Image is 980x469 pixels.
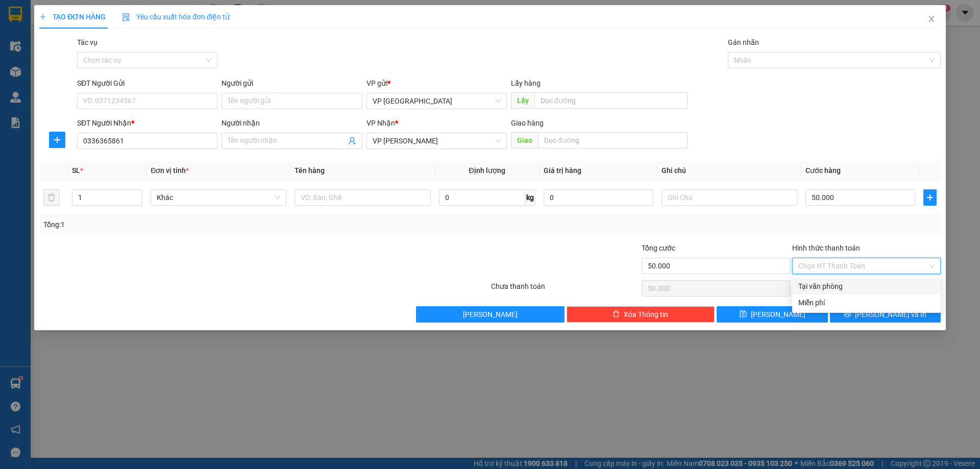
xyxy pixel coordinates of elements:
input: 0 [544,189,653,206]
span: Đơn vị tính [151,166,189,175]
div: Người nhận [222,117,362,129]
div: Người gửi [222,78,362,89]
button: plus [49,132,65,148]
span: XUANTRANG [12,18,72,29]
div: SĐT Người Gửi [77,78,217,89]
span: kg [525,189,535,206]
label: Tác vụ [77,38,97,46]
span: TẠO ĐƠN HÀNG [39,13,106,21]
span: Lấy hàng [511,79,541,87]
div: SĐT Người Nhận [77,117,217,129]
div: Chưa thanh toán [490,281,641,299]
span: HAIVAN [25,6,60,16]
button: plus [923,189,937,206]
span: Lấy [511,92,534,109]
th: Ghi chú [657,161,801,181]
div: Miễn phí [798,297,935,308]
span: printer [844,310,851,318]
span: Cước hàng [805,166,841,175]
span: Yêu cầu xuất hóa đơn điện tử [122,13,230,21]
span: Giá trị hàng [544,166,581,175]
span: [PERSON_NAME] [751,309,805,320]
span: Người gửi: [4,58,31,65]
span: Giao [511,132,538,149]
span: VP MỘC CHÂU [373,133,501,149]
span: [PERSON_NAME] [463,309,518,320]
button: [PERSON_NAME] [416,306,565,323]
span: 0943559551 [103,27,149,37]
span: VP HÀ NỘI [373,93,501,109]
input: Ghi Chú [661,189,797,206]
label: Hình thức thanh toán [792,244,860,252]
div: Tại văn phòng [798,281,935,292]
span: Xóa Thông tin [624,309,668,320]
span: Tên hàng [295,166,325,175]
input: Dọc đường [538,132,688,149]
span: SL [72,166,80,175]
img: icon [122,13,130,21]
input: VD: Bàn, Ghế [295,189,430,206]
span: Người nhận: [4,65,36,71]
em: Logistics [26,31,59,41]
button: printer[PERSON_NAME] và In [830,306,941,323]
label: Gán nhãn [728,38,759,46]
span: plus [924,193,936,202]
span: delete [612,310,620,318]
div: VP gửi [366,78,507,89]
span: Tổng cước [642,244,675,252]
span: 0975215778 [4,72,76,86]
span: user-add [348,137,356,145]
span: Giao hàng [511,119,544,127]
span: close [927,15,936,23]
span: VP [GEOGRAPHIC_DATA] [82,10,149,26]
div: Tổng: 1 [43,219,378,230]
span: plus [50,136,65,144]
button: Close [917,5,946,34]
span: save [740,310,747,318]
input: Dọc đường [534,92,688,109]
button: deleteXóa Thông tin [567,306,715,323]
button: save[PERSON_NAME] [717,306,827,323]
span: Khác [157,190,280,205]
span: plus [39,13,46,20]
span: VP Nhận [366,119,395,127]
span: [PERSON_NAME] và In [855,309,926,320]
button: delete [43,189,60,206]
span: Định lượng [469,166,505,175]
